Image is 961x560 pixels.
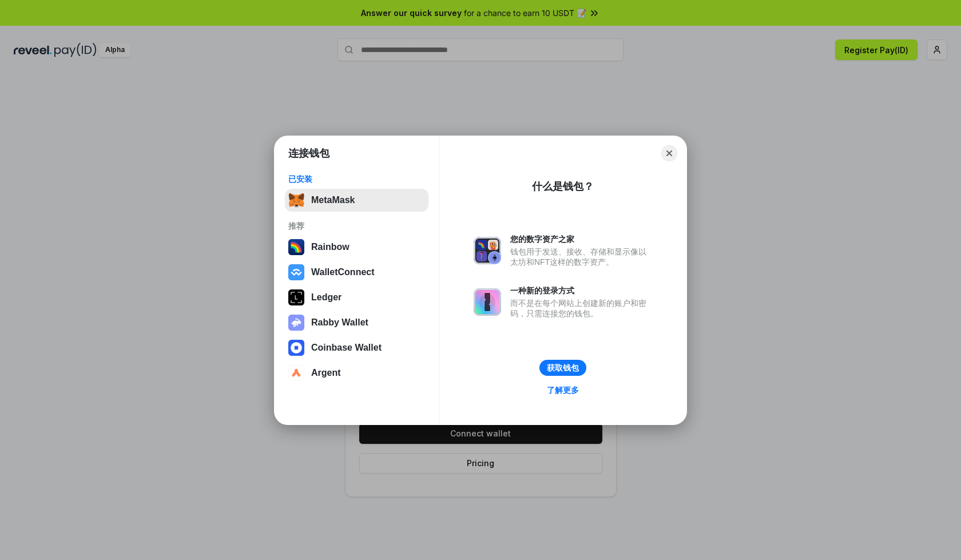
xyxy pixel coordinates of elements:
[510,247,652,267] div: 钱包用于发送、接收、存储和显示像以太坊和NFT这样的数字资产。
[540,383,586,398] a: 了解更多
[532,180,594,193] div: 什么是钱包？
[510,298,652,319] div: 而不是在每个网站上创建新的账户和密码，只需连接您的钱包。
[285,286,428,309] button: Ledger
[661,145,677,161] button: Close
[288,221,425,231] div: 推荐
[288,146,329,160] h1: 连接钱包
[311,195,355,205] div: MetaMask
[285,362,428,384] button: Argent
[547,363,579,373] div: 获取钱包
[288,192,304,208] img: svg+xml,%3Csvg%20fill%3D%22none%22%20height%3D%2233%22%20viewBox%3D%220%200%2035%2033%22%20width%...
[285,236,428,259] button: Rainbow
[311,317,368,328] div: Rabby Wallet
[288,340,304,356] img: svg+xml,%3Csvg%20width%3D%2228%22%20height%3D%2228%22%20viewBox%3D%220%200%2028%2028%22%20fill%3D...
[510,234,652,244] div: 您的数字资产之家
[311,343,382,353] div: Coinbase Wallet
[311,292,341,303] div: Ledger
[288,264,304,280] img: svg+xml,%3Csvg%20width%3D%2228%22%20height%3D%2228%22%20viewBox%3D%220%200%2028%2028%22%20fill%3D...
[285,311,428,334] button: Rabby Wallet
[547,385,579,395] div: 了解更多
[311,368,341,378] div: Argent
[288,315,304,331] img: svg+xml,%3Csvg%20xmlns%3D%22http%3A%2F%2Fwww.w3.org%2F2000%2Fsvg%22%20fill%3D%22none%22%20viewBox...
[311,242,350,252] div: Rainbow
[510,285,652,296] div: 一种新的登录方式
[288,174,425,184] div: 已安装
[288,365,304,381] img: svg+xml,%3Csvg%20width%3D%2228%22%20height%3D%2228%22%20viewBox%3D%220%200%2028%2028%22%20fill%3D...
[288,289,304,305] img: svg+xml,%3Csvg%20xmlns%3D%22http%3A%2F%2Fwww.w3.org%2F2000%2Fsvg%22%20width%3D%2228%22%20height%3...
[311,267,375,277] div: WalletConnect
[288,239,304,255] img: svg+xml,%3Csvg%20width%3D%22120%22%20height%3D%22120%22%20viewBox%3D%220%200%20120%20120%22%20fil...
[285,261,428,284] button: WalletConnect
[474,237,501,264] img: svg+xml,%3Csvg%20xmlns%3D%22http%3A%2F%2Fwww.w3.org%2F2000%2Fsvg%22%20fill%3D%22none%22%20viewBox...
[285,189,428,212] button: MetaMask
[539,360,586,376] button: 获取钱包
[285,336,428,359] button: Coinbase Wallet
[474,288,501,316] img: svg+xml,%3Csvg%20xmlns%3D%22http%3A%2F%2Fwww.w3.org%2F2000%2Fsvg%22%20fill%3D%22none%22%20viewBox...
